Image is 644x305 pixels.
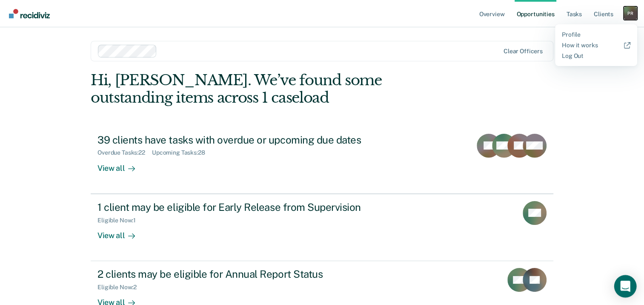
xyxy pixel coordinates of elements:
div: 1 client may be eligible for Early Release from Supervision [97,201,396,213]
button: Profile dropdown button [624,6,637,20]
a: Log Out [562,52,630,60]
a: 39 clients have tasks with overdue or upcoming due datesOverdue Tasks:22Upcoming Tasks:28View all [91,127,553,194]
div: View all [97,224,145,240]
a: 1 client may be eligible for Early Release from SupervisionEligible Now:1View all [91,194,553,261]
div: P R [624,6,637,20]
img: Recidiviz [9,9,50,18]
div: Upcoming Tasks : 28 [152,149,212,156]
div: Clear officers [504,48,543,55]
div: Hi, [PERSON_NAME]. We’ve found some outstanding items across 1 caseload [91,72,461,106]
div: 39 clients have tasks with overdue or upcoming due dates [97,134,396,146]
div: Open Intercom Messenger [614,275,637,298]
a: Profile [562,31,630,38]
a: How it works [562,42,630,49]
div: View all [97,156,145,173]
div: Overdue Tasks : 22 [97,149,152,156]
div: Eligible Now : 1 [97,217,143,224]
div: Eligible Now : 2 [97,284,143,291]
div: 2 clients may be eligible for Annual Report Status [97,268,396,280]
